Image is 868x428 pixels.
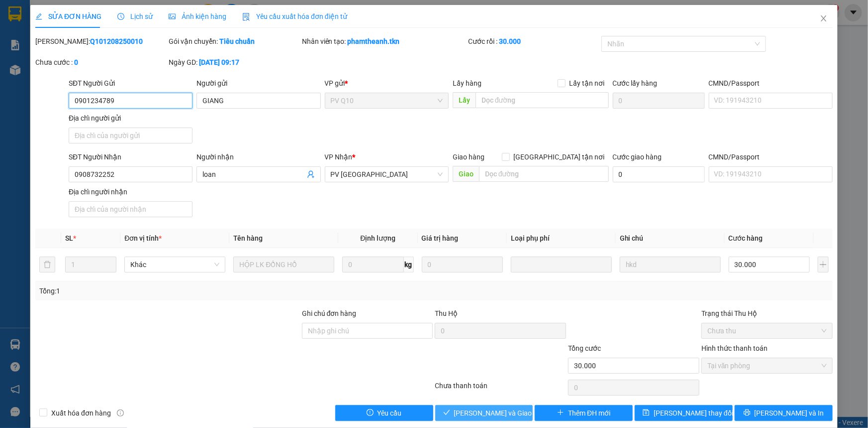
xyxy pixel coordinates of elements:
[35,12,101,20] span: SỬA ĐƠN HÀNG
[69,128,193,143] input: Địa chỉ của người gửi
[242,12,347,20] span: Yêu cầu xuất hóa đơn điện tử
[709,78,833,89] div: CMND/Passport
[360,234,395,242] span: Định lượng
[453,92,476,108] span: Lấy
[566,78,609,89] span: Lấy tận nơi
[422,234,459,242] span: Giá trị hàng
[729,234,763,242] span: Cước hàng
[635,405,733,421] button: save[PERSON_NAME] thay đổi
[535,405,633,421] button: plusThêm ĐH mới
[90,37,143,45] b: Q101208250010
[233,257,334,273] input: VD: Bàn, Ghế
[422,257,503,273] input: 0
[568,408,610,419] span: Thêm ĐH mới
[755,408,824,419] span: [PERSON_NAME] và In
[820,14,828,22] span: close
[47,408,115,419] span: Xuất hóa đơn hàng
[35,13,42,20] span: edit
[810,5,838,33] button: Close
[434,380,568,398] div: Chưa thanh toán
[69,186,193,197] div: Địa chỉ người nhận
[735,405,833,421] button: printer[PERSON_NAME] và In
[654,408,733,419] span: [PERSON_NAME] thay đổi
[616,229,725,248] th: Ghi chú
[613,93,705,109] input: Cước lấy hàng
[744,409,751,417] span: printer
[613,79,658,87] label: Cước lấy hàng
[476,92,609,108] input: Dọc đường
[453,79,482,87] span: Lấy hàng
[510,151,609,162] span: [GEOGRAPHIC_DATA] tận nơi
[242,13,250,21] img: icon
[435,309,458,317] span: Thu Hộ
[39,257,55,273] button: delete
[130,257,219,272] span: Khác
[479,166,609,182] input: Dọc đường
[404,257,414,273] span: kg
[620,257,721,273] input: Ghi Chú
[169,57,300,68] div: Ngày GD:
[117,12,153,20] span: Lịch sử
[613,166,705,182] input: Cước giao hàng
[454,408,550,419] span: [PERSON_NAME] và Giao hàng
[74,58,78,66] b: 0
[117,13,124,20] span: clock-circle
[643,409,650,417] span: save
[196,151,320,162] div: Người nhận
[307,170,315,178] span: user-add
[348,37,400,45] b: phamtheanh.tkn
[335,405,433,421] button: exclamation-circleYêu cầu
[499,37,521,45] b: 30.000
[117,410,124,417] span: info-circle
[709,151,833,162] div: CMND/Passport
[453,166,479,182] span: Giao
[443,409,450,417] span: check
[818,257,829,273] button: plus
[124,234,162,242] span: Đơn vị tính
[325,153,353,161] span: VP Nhận
[65,234,73,242] span: SL
[468,36,599,47] div: Cước rồi :
[701,308,833,319] div: Trạng thái Thu Hộ
[169,13,176,20] span: picture
[302,36,467,47] div: Nhân viên tạo:
[233,234,263,242] span: Tên hàng
[331,93,443,108] span: PV Q10
[378,408,402,419] span: Yêu cầu
[568,344,601,352] span: Tổng cước
[35,57,167,68] div: Chưa cước :
[35,36,167,47] div: [PERSON_NAME]:
[707,358,827,373] span: Tại văn phòng
[302,323,433,339] input: Ghi chú đơn hàng
[39,285,335,296] div: Tổng: 1
[219,37,255,45] b: Tiêu chuẩn
[69,78,193,89] div: SĐT Người Gửi
[701,344,768,352] label: Hình thức thanh toán
[331,167,443,182] span: PV Phước Đông
[557,409,564,417] span: plus
[69,113,193,124] div: Địa chỉ người gửi
[169,12,226,20] span: Ảnh kiện hàng
[613,153,662,161] label: Cước giao hàng
[199,58,239,66] b: [DATE] 09:17
[453,153,484,161] span: Giao hàng
[325,78,449,89] div: VP gửi
[169,36,300,47] div: Gói vận chuyển:
[69,151,193,162] div: SĐT Người Nhận
[507,229,616,248] th: Loại phụ phí
[707,323,827,338] span: Chưa thu
[69,201,193,217] input: Địa chỉ của người nhận
[196,78,320,89] div: Người gửi
[302,309,357,317] label: Ghi chú đơn hàng
[435,405,533,421] button: check[PERSON_NAME] và Giao hàng
[367,409,374,417] span: exclamation-circle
